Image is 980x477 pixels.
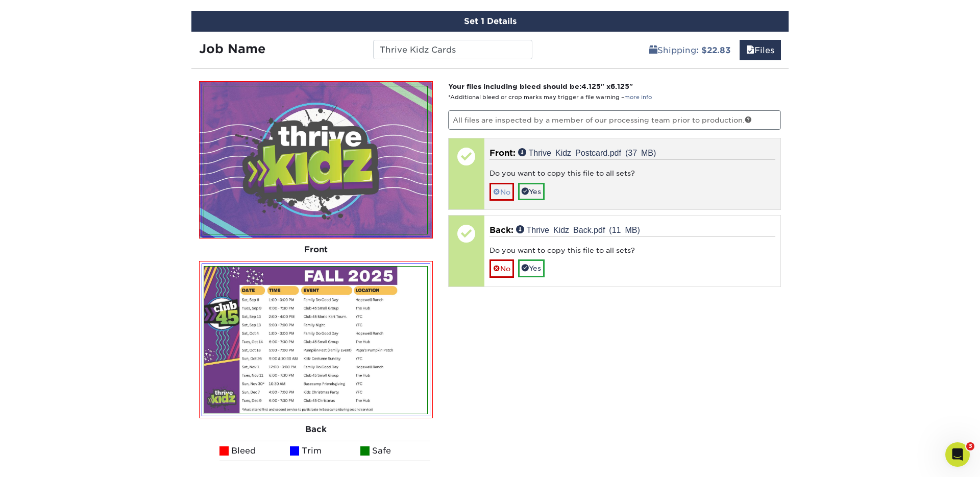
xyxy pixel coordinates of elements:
span: files [746,45,754,55]
div: Set 1 Details [191,11,789,32]
a: Yes [518,183,545,200]
a: No [489,259,514,277]
span: 4.125 [581,82,601,90]
a: No [489,183,514,201]
strong: Job Name [199,41,265,56]
span: Back: [489,225,513,235]
iframe: Google Customer Reviews [3,446,87,473]
a: Yes [518,259,545,277]
strong: Your files including bleed should be: " x " [448,82,633,90]
a: more info [624,94,652,101]
span: Front: [489,148,516,158]
a: Thrive Kidz Postcard.pdf (37 MB) [518,148,656,156]
li: Bleed [219,441,290,461]
a: Shipping: $22.83 [643,40,737,60]
a: Thrive Kidz Back.pdf (11 MB) [516,225,640,233]
div: Do you want to copy this file to all sets? [489,168,776,182]
small: *Additional bleed or crop marks may trigger a file warning – [448,94,652,101]
span: 6.125 [610,82,629,90]
li: Safe [360,441,431,461]
li: Trim [290,441,360,461]
b: : $22.83 [696,45,730,55]
div: Back [199,418,433,441]
iframe: Intercom live chat [945,442,970,467]
div: Front [199,238,433,261]
div: Do you want to copy this file to all sets? [489,245,776,259]
span: 3 [966,442,974,450]
p: All files are inspected by a member of our processing team prior to production. [448,110,781,130]
a: Files [740,40,781,60]
span: shipping [649,45,657,55]
input: Enter a job name [373,40,532,59]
